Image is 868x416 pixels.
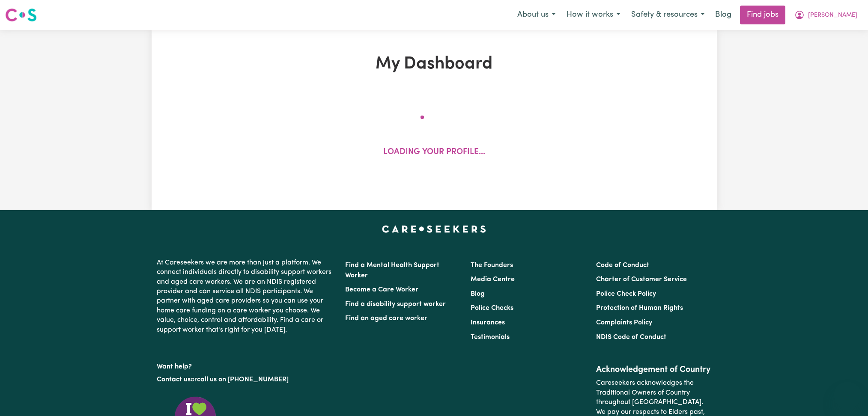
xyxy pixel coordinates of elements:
button: How it works [561,6,626,24]
a: Careseekers home page [382,226,486,232]
img: Careseekers logo [5,7,37,23]
a: Careseekers logo [5,5,37,25]
a: Code of Conduct [596,262,649,269]
button: Safety & resources [626,6,710,24]
a: NDIS Code of Conduct [596,334,666,341]
a: call us on [PHONE_NUMBER] [197,376,289,383]
a: Testimonials [471,334,510,341]
a: The Founders [471,262,513,269]
a: Find a disability support worker [345,301,446,308]
a: Find a Mental Health Support Worker [345,262,439,279]
button: About us [512,6,561,24]
h1: My Dashboard [251,54,617,74]
p: or [157,371,335,388]
a: Protection of Human Rights [596,305,683,312]
a: Police Checks [471,305,513,312]
p: At Careseekers we are more than just a platform. We connect individuals directly to disability su... [157,255,335,338]
a: Blog [471,291,485,297]
button: My Account [789,6,863,24]
p: Loading your profile... [383,146,485,159]
span: [PERSON_NAME] [808,11,857,20]
a: Media Centre [471,276,515,283]
a: Insurances [471,319,505,326]
a: Blog [710,6,737,24]
p: Want help? [157,359,335,371]
a: Charter of Customer Service [596,276,687,283]
a: Complaints Policy [596,319,652,326]
a: Police Check Policy [596,291,656,297]
a: Become a Care Worker [345,286,418,293]
a: Find jobs [740,6,785,24]
h2: Acknowledgement of Country [596,365,711,375]
a: Contact us [157,376,191,383]
iframe: Button to launch messaging window [834,382,861,409]
a: Find an aged care worker [345,315,427,322]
